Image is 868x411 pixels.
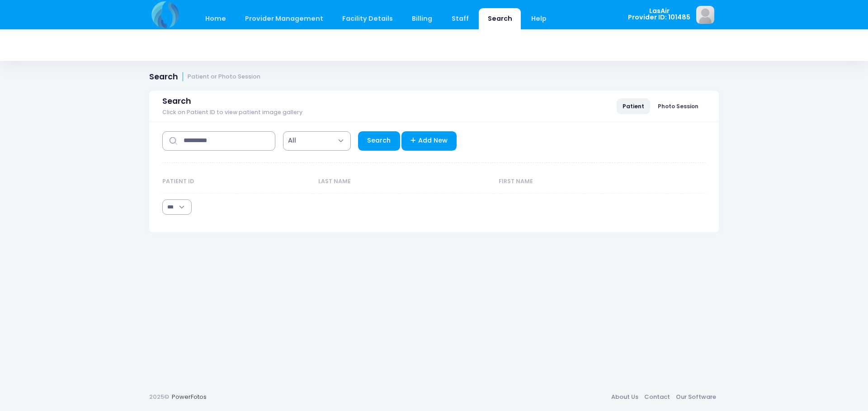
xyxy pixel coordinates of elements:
a: Contact [641,389,673,405]
a: Facility Details [334,8,402,29]
img: image [696,6,714,24]
a: Provider Management [236,8,332,29]
a: PowerFotos [172,393,207,401]
a: Add New [401,131,457,151]
a: Search [479,8,521,29]
small: Patient or Photo Session [188,74,260,80]
a: Home [196,8,235,29]
a: Help [523,8,556,29]
th: First Name [495,170,683,194]
h1: Search [149,72,260,82]
a: Staff [443,8,477,29]
span: Search [162,97,191,106]
a: Patient [617,98,650,114]
a: Photo Session [652,98,704,114]
a: About Us [608,389,641,405]
a: Our Software [673,389,719,405]
span: 2025© [149,393,169,401]
span: All [283,131,351,151]
a: Billing [403,8,441,29]
span: Click on Patient ID to view patient image gallery [162,109,302,116]
th: Last Name [314,170,494,194]
span: All [288,136,296,145]
a: Search [358,131,400,151]
span: LasAir Provider ID: 101485 [628,8,690,21]
th: Patient ID [162,170,314,194]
